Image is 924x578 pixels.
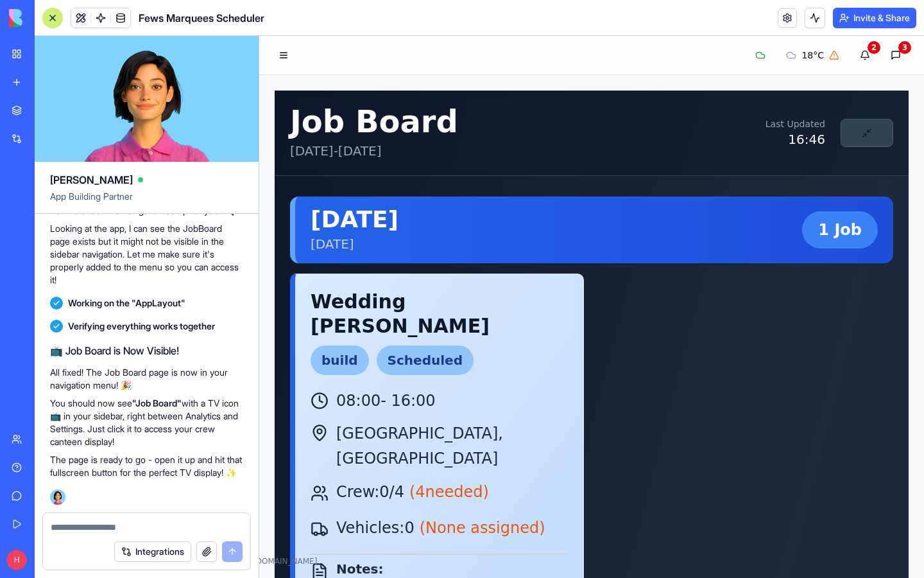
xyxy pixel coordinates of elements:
span: Working on the "AppLayout" [68,297,185,310]
div: 16:46 [506,94,566,112]
span: App Building Partner [50,190,243,213]
iframe: To enrich screen reader interactions, please activate Accessibility in Grammarly extension settings [259,36,924,578]
img: logo [9,9,89,27]
div: 1 Job [543,175,619,213]
span: H [6,550,27,570]
p: Looking at the app, I can see the JobBoard page exists but it might not be visible in the sidebar... [50,222,243,286]
p: You should now see with a TV icon 📺 in your sidebar, right between Analytics and Settings. Just c... [50,397,243,448]
p: [DATE] [51,199,139,217]
span: Fews Marquees Scheduler [139,10,264,26]
p: All fixed! The Job Board page is now in your navigation menu! 🎉 [50,366,243,392]
button: Invite & Share [833,8,916,28]
h2: 📺 Job Board is Now Visible! [50,343,243,358]
img: Ella_00000_wcx2te.png [50,489,65,505]
strong: "Job Board" [132,398,182,408]
div: Last Updated [506,82,566,94]
h2: [DATE] [51,171,139,197]
p: The page is ready to go - open it up and hit that fullscreen button for the perfect TV display! ✨ [50,453,243,479]
span: Verifying everything works together [68,320,215,333]
span: [PERSON_NAME] [50,172,133,188]
button: Integrations [114,541,191,562]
